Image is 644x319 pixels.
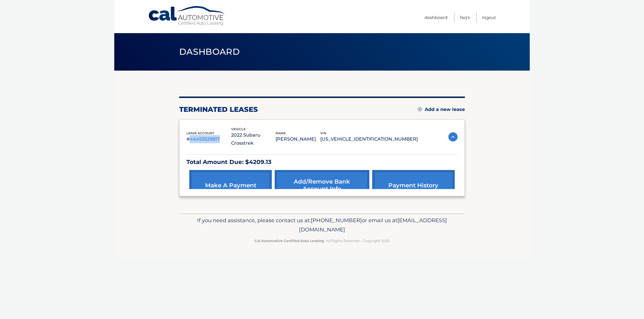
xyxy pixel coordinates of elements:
[183,216,461,234] p: If you need assistance, please contact us at: or email us at
[320,135,418,143] p: [US_VEHICLE_IDENTIFICATION_NUMBER]
[448,132,458,141] img: accordion-active.svg
[183,238,461,244] p: - All Rights Reserved - Copyright 2025
[372,170,455,201] a: payment history
[482,13,496,22] a: Logout
[320,131,326,135] span: vin
[254,239,324,243] strong: Cal Automotive Certified Auto Leasing
[179,46,240,57] span: Dashboard
[231,127,246,131] span: vehicle
[276,135,320,143] p: [PERSON_NAME]
[418,107,465,112] a: Add a new lease
[424,13,448,22] a: Dashboard
[186,131,214,135] span: lease account
[179,105,258,114] h2: terminated leases
[275,170,369,201] a: Add/Remove bank account info
[311,217,362,224] span: [PHONE_NUMBER]
[186,157,458,167] p: Total Amount Due: $4209.13
[148,6,226,26] a: Cal Automotive
[186,135,231,143] p: #44455529817
[189,170,272,201] a: make a payment
[276,131,286,135] span: name
[418,107,422,111] img: add.svg
[231,131,276,147] p: 2022 Subaru Crosstrek
[460,13,470,22] a: FAQ's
